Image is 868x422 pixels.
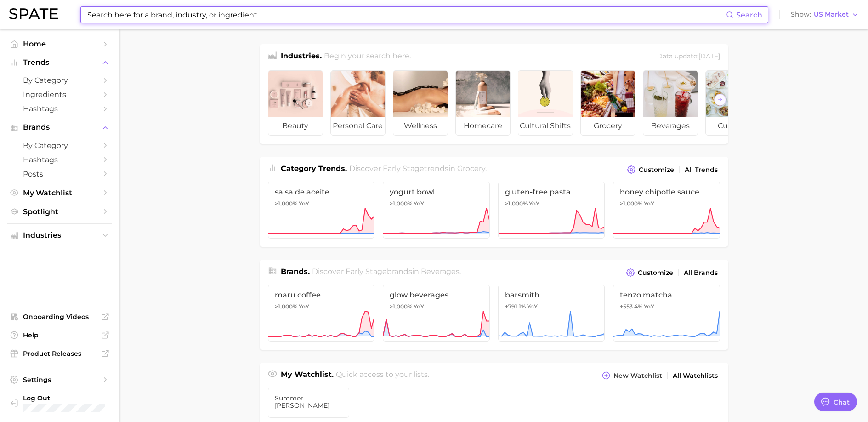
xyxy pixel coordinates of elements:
span: homecare [456,117,510,135]
span: Category Trends . [281,164,347,173]
a: Onboarding Videos [7,310,112,324]
span: Show [791,12,811,17]
span: barsmith [505,291,598,299]
span: culinary [706,117,760,135]
span: gluten-free pasta [505,188,598,196]
button: Scroll Right [714,94,726,106]
button: Brands [7,120,112,134]
span: New Watchlist [613,372,662,380]
a: honey chipotle sauce>1,000% YoY [613,182,720,239]
button: Customize [624,266,675,279]
a: beauty [268,70,323,136]
span: >1,000% [505,200,528,207]
a: salsa de aceite>1,000% YoY [268,182,375,239]
span: grocery [581,117,635,135]
h1: Industries. [281,51,322,63]
span: Customize [639,166,674,174]
a: Product Releases [7,347,112,360]
button: Customize [625,163,676,176]
span: YoY [527,303,538,310]
a: personal care [330,70,386,136]
a: grocery [580,70,635,136]
span: Customize [638,269,673,277]
span: US Market [814,12,849,17]
a: glow beverages>1,000% YoY [383,285,490,342]
span: Summer [PERSON_NAME] [275,394,343,409]
span: Discover Early Stage trends in . [349,164,487,173]
span: Industries [23,231,96,240]
span: grocery [457,164,485,173]
a: maru coffee>1,000% YoY [268,285,375,342]
span: All Brands [684,269,718,277]
span: >1,000% [620,200,642,207]
a: Log out. Currently logged in with e-mail chelsea@spate.nyc. [7,391,112,415]
span: Brands [23,123,96,131]
span: +791.1% [505,303,526,310]
span: Search [736,11,762,19]
span: YoY [414,303,424,310]
a: All Brands [681,267,720,279]
span: Discover Early Stage brands in . [312,267,461,276]
span: Settings [23,376,96,384]
button: Trends [7,56,112,69]
a: homecare [455,70,511,136]
h1: My Watchlist. [281,369,334,382]
span: tenzo matcha [620,291,713,299]
span: YoY [644,303,654,310]
span: beauty [268,117,323,135]
a: Hashtags [7,102,112,116]
span: wellness [393,117,448,135]
span: YoY [299,303,309,310]
a: Hashtags [7,153,112,167]
a: Summer [PERSON_NAME] [268,388,350,418]
a: gluten-free pasta>1,000% YoY [498,182,605,239]
span: Onboarding Videos [23,313,96,321]
span: beverages [421,267,460,276]
span: Help [23,331,96,339]
a: cultural shifts [518,70,573,136]
span: YoY [414,200,424,207]
span: My Watchlist [23,188,96,197]
span: by Category [23,76,96,85]
span: YoY [529,200,539,207]
span: All Trends [685,166,718,174]
input: Search here for a brand, industry, or ingredient [86,7,726,23]
button: ShowUS Market [789,9,861,21]
span: Hashtags [23,104,96,113]
a: by Category [7,138,112,153]
span: Posts [23,170,96,178]
span: Brands . [281,267,310,276]
a: All Watchlists [670,370,720,382]
span: Log Out [23,394,105,402]
span: >1,000% [275,200,297,207]
button: New Watchlist [600,369,664,382]
a: yogurt bowl>1,000% YoY [383,182,490,239]
a: Posts [7,167,112,181]
span: beverages [643,117,698,135]
span: +553.4% [620,303,642,310]
span: >1,000% [390,303,412,310]
a: beverages [643,70,698,136]
span: cultural shifts [518,117,573,135]
a: barsmith+791.1% YoY [498,285,605,342]
span: Trends [23,58,96,67]
div: Data update: [DATE] [657,51,720,63]
h2: Quick access to your lists. [336,369,429,382]
span: salsa de aceite [275,188,368,196]
span: Product Releases [23,349,96,358]
span: personal care [331,117,385,135]
img: SPATE [9,8,58,19]
span: YoY [299,200,309,207]
span: Home [23,40,96,48]
span: Ingredients [23,90,96,99]
span: glow beverages [390,291,483,299]
a: Help [7,328,112,342]
a: culinary [705,70,760,136]
a: Ingredients [7,87,112,102]
h2: Begin your search here. [324,51,411,63]
span: >1,000% [390,200,412,207]
a: Home [7,37,112,51]
span: Hashtags [23,155,96,164]
span: All Watchlists [673,372,718,380]
span: Spotlight [23,207,96,216]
